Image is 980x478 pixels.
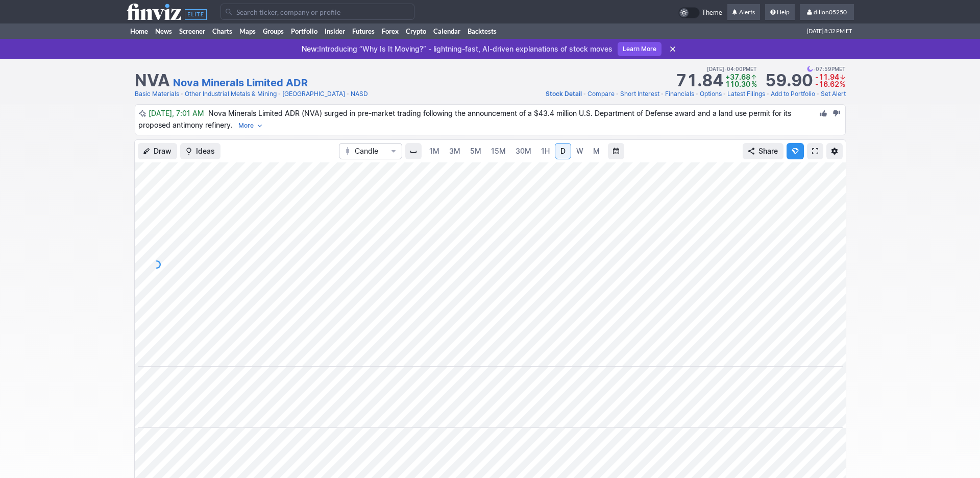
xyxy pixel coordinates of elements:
[751,80,757,88] span: %
[840,80,845,88] span: %
[465,143,486,159] a: 5M
[766,89,770,99] span: •
[555,143,571,159] a: D
[700,89,722,99] a: Options
[491,147,506,155] span: 15M
[302,44,319,53] span: New:
[813,64,816,74] span: •
[209,23,236,39] a: Charts
[287,23,321,39] a: Portfolio
[470,147,481,155] span: 5M
[149,109,208,117] span: [DATE], 7:01 AM
[185,89,277,99] a: Other Industrial Metals & Mining
[758,146,778,156] span: Share
[826,143,843,159] button: Chart Settings
[727,89,765,99] a: Latest Filings
[576,147,583,155] span: W
[516,147,531,155] span: 30M
[572,143,588,159] a: W
[618,42,661,56] a: Learn More
[771,89,815,99] a: Add to Portfolio
[154,146,171,156] span: Draw
[282,89,345,99] a: [GEOGRAPHIC_DATA]
[541,147,550,155] span: 1H
[807,143,823,159] a: Fullscreen
[727,4,760,20] a: Alerts
[587,89,615,99] a: Compare
[236,23,259,39] a: Maps
[725,73,750,81] span: +37.68
[616,89,619,99] span: •
[724,64,727,74] span: •
[589,143,605,159] a: M
[135,89,179,99] a: Basic Materials
[620,89,659,99] a: Short Interest
[546,89,582,99] a: Stock Detail
[196,146,215,156] span: Ideas
[464,23,500,39] a: Backtests
[449,147,460,155] span: 3M
[238,121,254,131] span: More
[815,73,839,81] span: -11.94
[349,23,378,39] a: Futures
[660,89,664,99] span: •
[135,73,170,89] h1: NVA
[787,143,804,159] button: Explore new features
[807,23,852,39] span: [DATE] 8:32 PM ET
[351,89,368,99] a: NASD
[429,147,439,155] span: 1M
[445,143,465,159] a: 3M
[821,89,846,99] a: Set Alert
[816,89,820,99] span: •
[346,89,350,99] span: •
[815,80,839,88] span: -16.62
[707,64,757,74] span: [DATE] 04:00PM ET
[430,23,464,39] a: Calendar
[138,143,177,159] button: Draw
[743,143,783,159] button: Share
[278,89,281,99] span: •
[727,90,765,98] span: Latest Filings
[425,143,444,159] a: 1M
[339,143,402,159] button: Chart Type
[800,4,854,20] a: dillon05250
[235,119,266,132] button: More
[152,23,176,39] a: News
[676,73,723,89] strong: 71.84
[173,76,308,90] a: Nova Minerals Limited ADR
[814,8,847,16] span: dillon05250
[180,89,184,99] span: •
[402,23,430,39] a: Crypto
[127,23,152,39] a: Home
[511,143,536,159] a: 30M
[546,90,582,98] span: Stock Detail
[302,44,612,54] p: Introducing “Why Is It Moving?” - lightning-fast, AI-driven explanations of stock moves
[378,23,402,39] a: Forex
[807,64,846,74] span: 07:59PM ET
[765,4,795,20] a: Help
[725,80,750,88] span: 110.30
[138,109,791,129] span: Nova Minerals Limited ADR (NVA) surged in pre-market trading following the announcement of a $43....
[560,147,566,155] span: D
[695,89,699,99] span: •
[355,146,386,156] span: Candle
[220,4,414,20] input: Search
[608,143,624,159] button: Range
[180,143,220,159] button: Ideas
[765,73,813,89] strong: 59.90
[593,147,600,155] span: M
[536,143,554,159] a: 1H
[723,89,726,99] span: •
[321,23,349,39] a: Insider
[583,89,586,99] span: •
[486,143,510,159] a: 15M
[702,7,722,18] span: Theme
[259,23,287,39] a: Groups
[176,23,209,39] a: Screener
[665,89,694,99] a: Financials
[405,143,422,159] button: Interval
[678,7,722,18] a: Theme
